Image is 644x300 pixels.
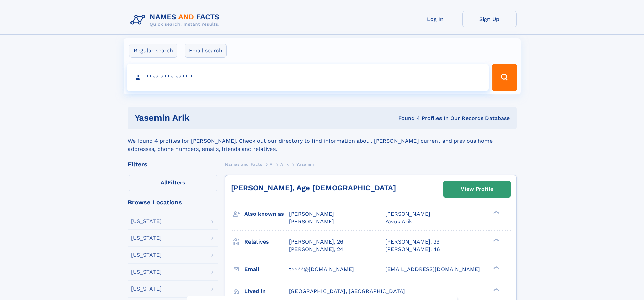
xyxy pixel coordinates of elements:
[461,181,493,197] div: View Profile
[244,208,289,220] h3: Also known as
[462,11,517,27] a: Sign Up
[161,179,168,186] span: All
[492,287,500,292] div: ❯
[289,288,405,294] span: [GEOGRAPHIC_DATA], [GEOGRAPHIC_DATA]
[385,211,430,217] span: [PERSON_NAME]
[270,162,273,167] span: A
[131,235,162,241] div: [US_STATE]
[244,263,289,275] h3: Email
[492,238,500,242] div: ❯
[385,266,480,272] span: [EMAIL_ADDRESS][DOMAIN_NAME]
[225,160,262,168] a: Names and Facts
[408,11,462,27] a: Log In
[129,44,177,58] label: Regular search
[385,246,440,253] a: [PERSON_NAME], 46
[131,269,162,275] div: [US_STATE]
[444,181,510,197] a: View Profile
[492,210,500,215] div: ❯
[296,162,314,167] span: Yasemin
[280,162,289,167] span: Arik
[289,238,343,246] a: [PERSON_NAME], 26
[128,175,218,191] label: Filters
[289,218,334,225] span: [PERSON_NAME]
[127,64,489,91] input: search input
[128,161,218,167] div: Filters
[385,218,412,225] span: Yavuk Arik
[385,238,440,246] a: [PERSON_NAME], 39
[135,114,294,122] h1: yasemin arik
[289,211,334,217] span: [PERSON_NAME]
[131,252,162,258] div: [US_STATE]
[492,64,517,91] button: Search Button
[128,11,225,29] img: Logo Names and Facts
[244,285,289,297] h3: Lived in
[131,218,162,224] div: [US_STATE]
[244,236,289,248] h3: Relatives
[231,184,396,192] a: [PERSON_NAME], Age [DEMOGRAPHIC_DATA]
[131,286,162,292] div: [US_STATE]
[128,129,517,153] div: We found 4 profiles for [PERSON_NAME]. Check out our directory to find information about [PERSON_...
[492,265,500,270] div: ❯
[289,246,343,253] a: [PERSON_NAME], 24
[280,160,289,168] a: Arik
[185,44,227,58] label: Email search
[294,115,510,122] div: Found 4 Profiles In Our Records Database
[128,199,218,205] div: Browse Locations
[270,160,273,168] a: A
